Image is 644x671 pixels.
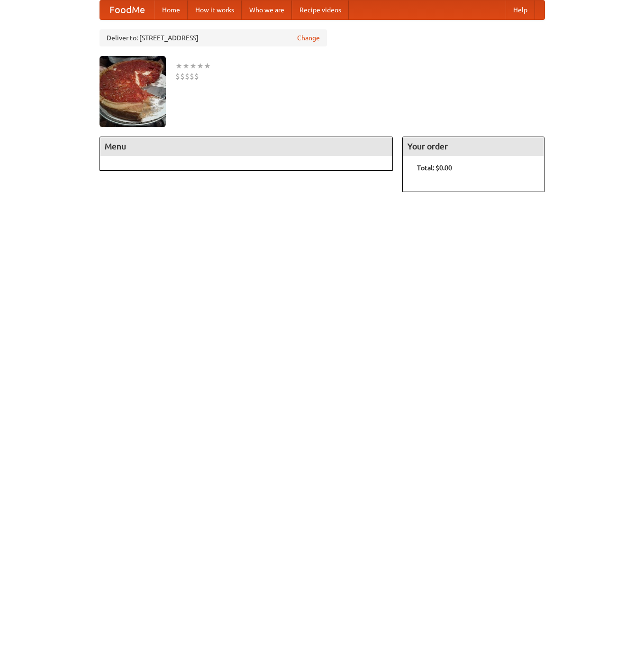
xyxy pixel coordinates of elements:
h4: Menu [100,137,393,156]
a: Change [297,33,320,43]
a: Home [154,0,188,19]
li: $ [190,71,194,82]
li: $ [185,71,190,82]
a: FoodMe [100,0,154,19]
li: ★ [190,61,197,71]
div: Deliver to: [STREET_ADDRESS] [100,29,327,46]
a: How it works [188,0,242,19]
img: angular.jpg [100,56,166,127]
li: ★ [197,61,204,71]
li: ★ [204,61,211,71]
li: ★ [175,61,182,71]
li: $ [194,71,199,82]
a: Who we are [242,0,292,19]
a: Help [506,0,535,19]
li: $ [175,71,180,82]
h4: Your order [403,137,544,156]
li: ★ [182,61,190,71]
a: Recipe videos [292,0,349,19]
b: Total: $0.00 [417,164,452,172]
li: $ [180,71,185,82]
